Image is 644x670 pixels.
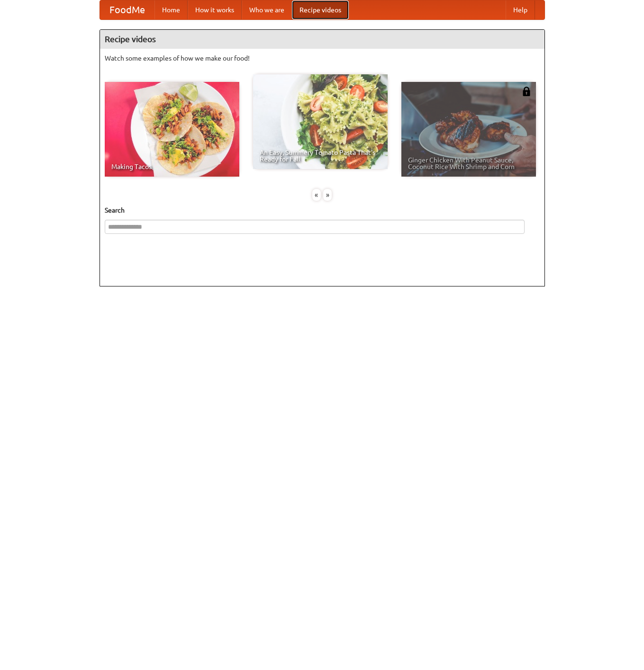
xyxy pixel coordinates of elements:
a: How it works [188,0,242,19]
span: Making Tacos [111,163,233,170]
p: Watch some examples of how we make our food! [105,54,540,63]
a: Recipe videos [292,0,349,19]
a: An Easy, Summery Tomato Pasta That's Ready for Fall [253,74,388,169]
h4: Recipe videos [100,30,544,49]
a: Making Tacos [105,82,239,177]
a: Help [506,0,535,19]
a: FoodMe [100,0,154,19]
a: Home [154,0,188,19]
div: » [323,189,332,201]
a: Who we are [242,0,292,19]
img: 483408.png [522,87,531,96]
h5: Search [105,205,540,215]
div: « [312,189,321,201]
span: An Easy, Summery Tomato Pasta That's Ready for Fall [260,149,381,162]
